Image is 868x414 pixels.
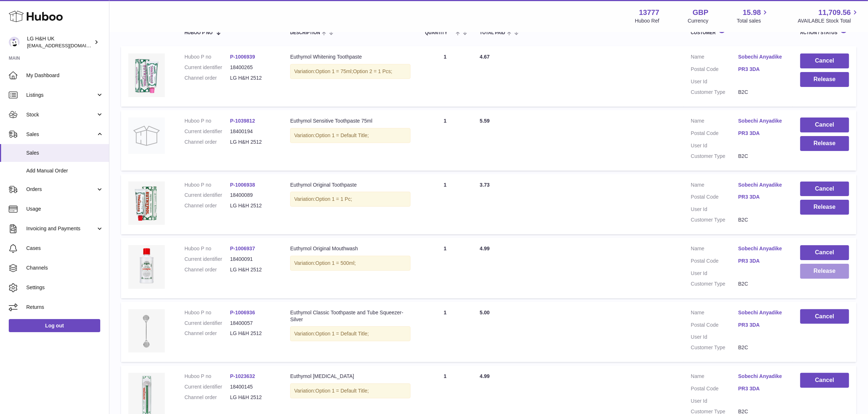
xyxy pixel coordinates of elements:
div: Euthymol Original Toothpaste [290,182,410,188]
dd: LG H&H 2512 [230,266,276,273]
dt: Channel order [184,139,230,146]
dt: Postal Code [691,258,738,266]
dd: LG H&H 2512 [230,330,276,337]
dt: Channel order [184,330,230,337]
span: 4.99 [480,246,490,251]
dt: User Id [691,270,738,277]
dd: LG H&H 2512 [230,202,276,209]
span: Total paid [480,31,505,35]
span: Option 1 = 500ml; [315,260,356,266]
dt: Postal Code [691,194,738,202]
dt: Current identifier [184,128,230,135]
img: veechen@lghnh.co.uk [9,37,20,48]
dt: Huboo P no [184,245,230,252]
dt: Current identifier [184,320,230,327]
div: Huboo Ref [635,17,659,24]
td: 1 [418,302,472,362]
dt: User Id [691,142,738,149]
a: Sobechi Anyadike [738,53,786,60]
a: P-1006936 [230,310,255,315]
img: Euthymol_Original_Toothpaste_Image-1.webp [128,182,165,225]
span: 4.99 [480,373,490,379]
dt: Current identifier [184,192,230,199]
span: Stock [26,111,96,118]
dt: Channel order [184,75,230,81]
button: Cancel [800,309,849,324]
dd: LG H&H 2512 [230,139,276,146]
dt: Huboo P no [184,373,230,380]
div: Variation: [290,383,410,398]
dt: User Id [691,334,738,341]
dt: Channel order [184,202,230,209]
button: Release [800,200,849,215]
dd: 18400089 [230,192,276,199]
button: Release [800,72,849,87]
dt: User Id [691,398,738,405]
span: Option 2 = 1 Pcs; [353,68,392,74]
a: PR3 3DA [738,194,786,200]
dt: Current identifier [184,64,230,71]
dt: Current identifier [184,256,230,263]
dt: Name [691,118,738,126]
dd: 18400091 [230,256,276,263]
span: Option 1 = 75ml; [315,68,353,74]
dt: Postal Code [691,130,738,139]
a: Sobechi Anyadike [738,309,786,316]
div: Variation: [290,256,410,271]
a: P-1023632 [230,373,255,379]
div: Euthymol Sensitive Toothpaste 75ml [290,118,410,124]
span: 4.67 [480,54,490,60]
span: 3.73 [480,182,490,188]
dt: Customer Type [691,89,738,96]
span: Add Manual Order [26,167,104,174]
dt: Channel order [184,266,230,273]
span: Description [290,31,320,35]
strong: GBP [693,8,708,17]
a: PR3 3DA [738,130,786,137]
dd: B2C [738,216,786,223]
dt: Huboo P no [184,118,230,124]
dd: 18400194 [230,128,276,135]
dd: B2C [738,344,786,351]
dt: Customer Type [691,280,738,287]
img: Euthymol_Classic_Toothpaste_and_Tube_Squeezer-Silver-Image-4.webp [128,309,165,353]
div: Variation: [290,128,410,143]
div: LG H&H UK [27,35,93,49]
dt: Postal Code [691,385,738,394]
div: Currency [688,17,709,24]
dt: Huboo P no [184,53,230,60]
dt: Customer Type [691,153,738,160]
span: Sales [26,131,96,138]
a: P-1006938 [230,182,255,188]
td: 1 [418,46,472,107]
a: PR3 3DA [738,322,786,329]
dd: 18400265 [230,64,276,71]
span: Cases [26,245,104,252]
span: Usage [26,206,104,212]
td: 1 [418,110,472,171]
span: AVAILABLE Stock Total [798,17,859,24]
div: Variation: [290,192,410,207]
a: 15.98 Total sales [737,8,769,24]
dt: Name [691,182,738,190]
span: Settings [26,284,104,291]
a: Sobechi Anyadike [738,373,786,380]
img: whitening-toothpaste.webp [128,53,165,97]
div: Variation: [290,326,410,341]
a: Sobechi Anyadike [738,245,786,252]
dt: Customer Type [691,344,738,351]
a: Sobechi Anyadike [738,182,786,188]
img: Euthymol-Original-Mouthwash-500ml.webp [128,245,165,289]
span: 15.98 [743,8,761,17]
div: Variation: [290,64,410,79]
dd: B2C [738,280,786,287]
a: PR3 3DA [738,258,786,264]
span: Option 1 = Default Title; [315,132,369,138]
dt: Name [691,245,738,254]
dt: Name [691,309,738,318]
a: PR3 3DA [738,66,786,73]
dd: 18400057 [230,320,276,327]
span: 11,709.56 [818,8,851,17]
span: [EMAIL_ADDRESS][DOMAIN_NAME] [27,43,107,48]
button: Cancel [800,118,849,132]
